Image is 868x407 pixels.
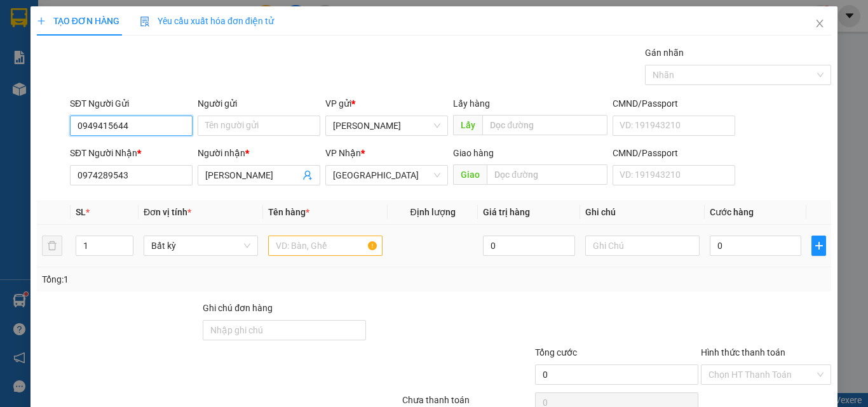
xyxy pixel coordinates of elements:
[453,148,494,158] span: Giao hàng
[325,148,361,158] span: VP Nhận
[140,16,274,26] span: Yêu cầu xuất hóa đơn điện tử
[37,16,119,26] span: TẠO ĐƠN HÀNG
[815,18,825,29] span: close
[613,146,735,160] div: CMND/Passport
[151,236,250,255] span: Bất kỳ
[325,97,448,110] div: VP gửi
[487,164,607,185] input: Dọc đường
[645,48,684,58] label: Gán nhãn
[70,97,193,110] div: SĐT Người Gửi
[333,116,440,135] span: VP Phan Rí
[453,115,482,135] span: Lấy
[203,320,366,340] input: Ghi chú đơn hàng
[482,115,607,135] input: Dọc đường
[483,236,574,256] input: 0
[268,236,383,256] input: VD: Bàn, Ghế
[203,303,273,313] label: Ghi chú đơn hàng
[483,207,530,217] span: Giá trị hàng
[585,236,700,256] input: Ghi Chú
[453,164,487,185] span: Giao
[302,170,313,180] span: user-add
[811,236,826,256] button: plus
[453,98,490,109] span: Lấy hàng
[42,236,62,256] button: delete
[37,17,46,25] span: plus
[198,97,320,110] div: Người gửi
[812,241,825,251] span: plus
[333,166,440,185] span: Sài Gòn
[580,200,705,225] th: Ghi chú
[198,146,320,160] div: Người nhận
[76,207,86,217] span: SL
[701,347,785,357] label: Hình thức thanh toán
[410,207,455,217] span: Định lượng
[70,146,193,160] div: SĐT Người Nhận
[268,207,309,217] span: Tên hàng
[710,207,754,217] span: Cước hàng
[140,17,150,27] img: icon
[144,207,191,217] span: Đơn vị tính
[535,347,577,357] span: Tổng cước
[802,6,837,42] button: Close
[613,97,735,110] div: CMND/Passport
[42,272,336,286] div: Tổng: 1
